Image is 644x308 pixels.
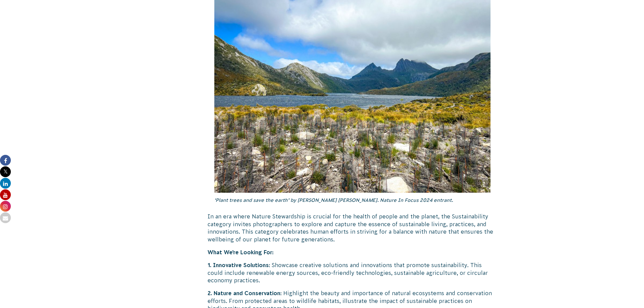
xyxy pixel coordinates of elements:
strong: 2. Nature and Conservation [208,290,280,296]
p: In an era where Nature Stewardship is crucial for the health of people and the planet, the Sustai... [208,213,498,243]
p: : Showcase creative solutions and innovations that promote sustainability. This could include ren... [208,261,498,284]
strong: 1. Innovative Solutions [208,262,269,268]
strong: What We’re Looking For: [208,249,273,255]
em: ‘Plant trees and save the earth’ by [PERSON_NAME] [PERSON_NAME]. Nature In Focus 2024 entrant. [214,197,453,203]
